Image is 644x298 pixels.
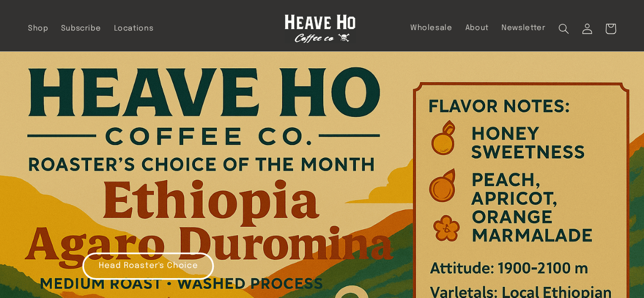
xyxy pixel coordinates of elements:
span: About [465,23,489,33]
a: Newsletter [495,17,552,39]
a: Locations [107,17,160,40]
span: Locations [114,24,154,34]
span: Newsletter [501,23,545,33]
span: Subscribe [61,24,101,34]
a: Subscribe [54,17,107,40]
img: Heave Ho Coffee Co [285,14,356,43]
span: Wholesale [410,23,453,33]
a: Wholesale [404,17,459,39]
a: Shop [21,17,54,40]
summary: Search [552,17,575,40]
a: About [459,17,495,39]
a: Head Roaster's Choice [82,253,214,280]
span: Shop [28,24,48,34]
